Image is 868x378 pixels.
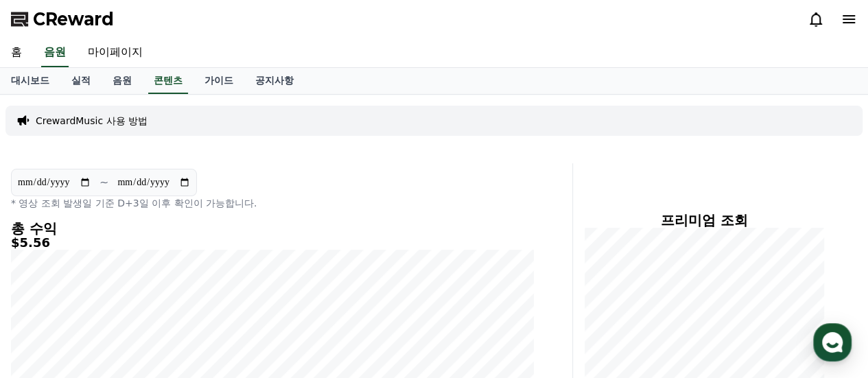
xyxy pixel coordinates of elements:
[43,285,51,296] span: 홈
[11,196,534,210] p: * 영상 조회 발생일 기준 D+3일 이후 확인이 가능합니다.
[60,68,102,94] a: 실적
[102,68,143,94] a: 음원
[77,38,154,67] a: 마이페이지
[126,285,142,296] span: 대화
[33,8,114,30] span: CReward
[91,264,177,298] a: 대화
[148,68,188,94] a: 콘텐츠
[41,38,69,67] a: 음원
[212,285,228,296] span: 설정
[584,213,824,228] h4: 프리미엄 조회
[11,8,114,30] a: CReward
[193,68,244,94] a: 가이드
[177,264,263,298] a: 설정
[99,174,108,191] p: ~
[4,264,91,298] a: 홈
[11,221,534,236] h4: 총 수익
[244,68,305,94] a: 공지사항
[36,114,148,128] a: CrewardMusic 사용 방법
[11,236,534,250] h5: $5.56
